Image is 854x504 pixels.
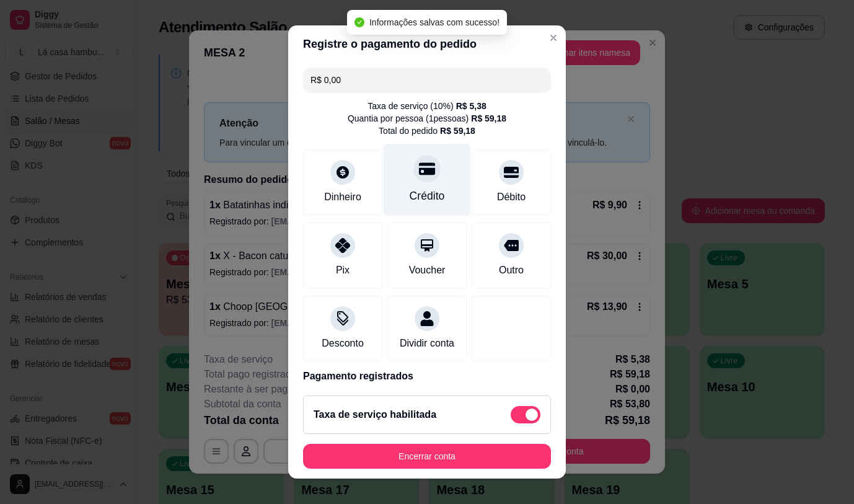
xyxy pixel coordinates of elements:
div: R$ 59,18 [440,125,475,137]
div: Dinheiro [324,190,361,205]
div: Total do pedido [379,125,475,137]
header: Registre o pagamento do pedido [288,25,566,63]
div: Pix [336,263,350,278]
div: Crédito [410,188,445,204]
h2: Taxa de serviço habilitada [314,407,436,422]
div: R$ 5,38 [456,100,486,112]
button: Encerrar conta [303,444,551,469]
div: Taxa de serviço ( 10 %) [368,100,486,112]
div: Desconto [322,336,364,351]
p: Pagamento registrados [303,369,551,384]
div: Voucher [409,263,446,278]
div: Outro [499,263,524,278]
div: R$ 59,18 [471,112,506,125]
input: Ex.: hambúrguer de cordeiro [310,68,544,92]
div: Quantia por pessoa ( 1 pessoas) [348,112,506,125]
div: Dividir conta [400,336,454,351]
div: Débito [497,190,526,205]
button: Close [544,28,563,48]
span: Informações salvas com sucesso! [369,17,500,27]
span: check-circle [354,17,364,27]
